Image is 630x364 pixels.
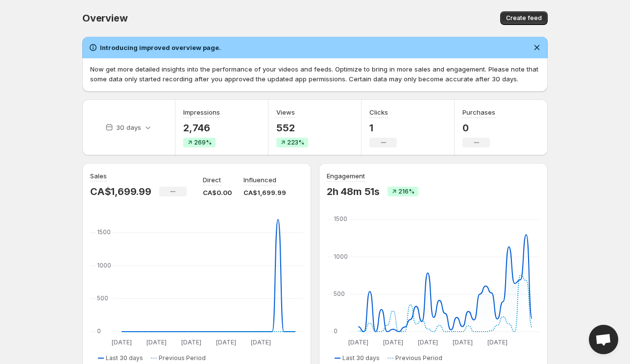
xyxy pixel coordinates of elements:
h3: Impressions [183,107,220,117]
button: Create feed [500,11,548,25]
text: 1500 [97,228,111,236]
span: Last 30 days [342,354,380,362]
p: 30 days [116,122,141,132]
span: 223% [287,139,304,146]
text: 1500 [334,215,347,222]
span: 216% [398,188,414,195]
h3: Purchases [462,107,495,117]
h3: Sales [90,171,107,181]
text: [DATE] [251,339,271,346]
p: 1 [369,122,397,134]
text: [DATE] [383,339,403,346]
text: 500 [334,290,345,297]
p: 0 [462,122,495,134]
p: Now get more detailed insights into the performance of your videos and feeds. Optimize to bring i... [90,64,540,84]
span: 269% [194,139,212,146]
p: CA$0.00 [203,188,232,197]
h3: Clicks [369,107,388,117]
p: Direct [203,175,221,185]
text: [DATE] [216,339,236,346]
text: [DATE] [418,339,438,346]
h2: Introducing improved overview page. [100,43,221,52]
text: [DATE] [453,339,473,346]
text: [DATE] [112,339,132,346]
h3: Engagement [327,171,365,181]
a: Open chat [589,325,618,354]
p: CA$1,699.99 [90,186,151,197]
span: Previous Period [395,354,442,362]
text: 1000 [97,262,111,269]
text: 1000 [334,253,348,260]
text: 0 [97,327,101,335]
text: [DATE] [146,339,167,346]
span: Last 30 days [106,354,143,362]
button: Dismiss notification [530,41,544,54]
p: Influenced [243,175,276,185]
text: [DATE] [487,339,508,346]
text: [DATE] [348,339,368,346]
text: 0 [334,327,338,335]
p: CA$1,699.99 [243,188,286,197]
span: Previous Period [159,354,206,362]
text: 500 [97,294,108,302]
p: 2,746 [183,122,220,134]
span: Overview [82,12,127,24]
p: 2h 48m 51s [327,186,380,197]
h3: Views [276,107,295,117]
span: Create feed [506,14,542,22]
p: 552 [276,122,308,134]
text: [DATE] [181,339,201,346]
